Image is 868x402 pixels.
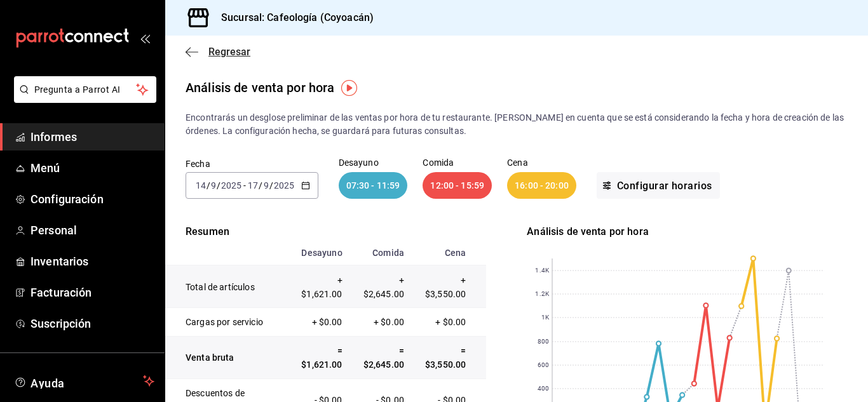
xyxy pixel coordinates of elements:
[195,180,207,191] input: --
[430,180,484,191] font: 12:00 - 15:59
[507,157,528,168] font: Cena
[186,282,255,292] font: Total de artículos
[186,159,210,169] font: Fecha
[31,192,104,206] font: Configuración
[372,248,404,258] font: Comida
[445,248,466,258] font: Cena
[9,92,156,105] a: Pregunta a Parrot AI
[301,346,342,370] font: = $1,621.00
[217,180,220,191] font: /
[341,80,357,96] img: Marcador de información sobre herramientas
[31,255,88,268] font: Inventarios
[538,385,549,392] text: 400
[221,11,374,23] font: Sucursal: Cafeología (Coyoacán)
[186,46,250,58] button: Regresar
[140,33,150,43] button: abrir_cajón_menú
[31,286,92,299] font: Facturación
[363,275,404,299] font: + $2,645.00
[538,338,549,345] text: 800
[31,317,91,330] font: Suscripción
[527,225,648,238] font: Análisis de venta por hora
[301,248,342,258] font: Desayuno
[186,112,844,136] font: Encontrarás un desglose preliminar de las ventas por hora de tu restaurante. [PERSON_NAME] en cue...
[220,180,242,191] input: ----
[538,362,549,369] text: 600
[186,80,334,95] font: Análisis de venta por hora
[31,161,60,175] font: Menú
[515,180,569,191] font: 16:00 - 20:00
[31,130,77,144] font: Informes
[186,353,234,363] font: Venta bruta
[243,180,246,191] font: -
[207,180,210,191] font: /
[31,377,65,390] font: Ayuda
[312,318,342,328] font: + $0.00
[425,275,466,299] font: + $3,550.00
[263,180,269,191] input: --
[186,225,229,238] font: Resumen
[541,314,550,321] text: 1K
[435,318,466,328] font: + $0.00
[210,180,217,191] input: --
[339,157,379,168] font: Desayuno
[14,76,156,103] button: Pregunta a Parrot AI
[186,318,263,328] font: Cargas por servicio
[536,267,550,274] text: 1.4K
[273,180,295,191] input: ----
[374,318,404,328] font: + $0.00
[346,180,400,191] font: 07:30 - 11:59
[363,346,404,370] font: = $2,645.00
[259,180,262,191] font: /
[34,84,121,95] font: Pregunta a Parrot AI
[269,180,273,191] font: /
[31,224,77,237] font: Personal
[536,291,550,298] text: 1.2K
[208,46,250,58] font: Regresar
[423,157,454,168] font: Comida
[617,179,712,191] font: Configurar horarios
[597,172,720,199] button: Configurar horarios
[425,346,466,370] font: = $3,550.00
[301,275,342,299] font: + $1,621.00
[247,180,259,191] input: --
